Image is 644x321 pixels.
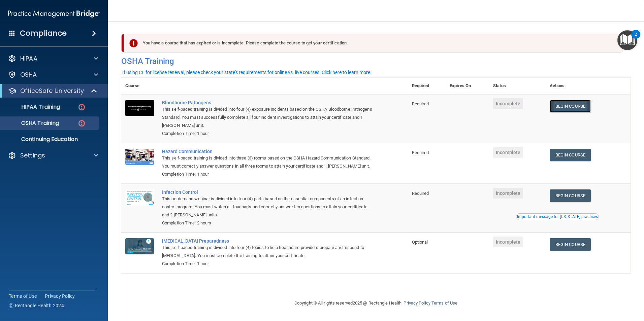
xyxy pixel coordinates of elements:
[129,39,138,47] img: exclamation-circle-solid-danger.72ef9ffc.png
[9,293,37,299] a: Terms of Use
[8,71,98,79] a: OSHA
[162,100,374,105] a: Bloodborne Pathogens
[635,34,637,43] div: 2
[546,78,631,94] th: Actions
[20,151,45,159] p: Settings
[412,150,429,155] span: Required
[162,130,374,138] div: Completion Time: 1 hour
[124,34,623,52] div: You have a course that has expired or is incomplete. Please complete the course to get your certi...
[550,189,591,202] a: Begin Course
[77,119,86,128] img: danger-circle.6113f641.png
[493,188,523,199] span: Incomplete
[9,302,64,309] span: Ⓒ Rectangle Health 2024
[121,78,158,94] th: Course
[4,104,60,110] p: HIPAA Training
[162,195,374,219] div: This on-demand webinar is divided into four (4) parts based on the essential components of an inf...
[253,292,499,314] div: Copyright © All rights reserved 2025 @ Rectangle Health | |
[162,105,374,130] div: This self-paced training is divided into four (4) exposure incidents based on the OSHA Bloodborne...
[489,78,546,94] th: Status
[121,57,631,66] h4: OSHA Training
[431,300,457,306] a: Terms of Use
[493,237,523,247] span: Incomplete
[527,273,636,300] iframe: Drift Widget Chat Controller
[8,151,98,159] a: Settings
[8,87,98,95] a: OfficeSafe University
[4,136,96,143] p: Continuing Education
[408,78,446,94] th: Required
[493,98,523,109] span: Incomplete
[20,29,67,38] h4: Compliance
[162,149,374,154] a: Hazard Communication
[162,244,374,260] div: This self-paced training is divided into four (4) topics to help healthcare providers prepare and...
[516,213,599,220] button: Read this if you are a dental practitioner in the state of CA
[162,260,374,268] div: Completion Time: 1 hour
[122,70,372,75] div: If using CE for license renewal, please check your state's requirements for online vs. live cours...
[412,191,429,196] span: Required
[162,189,374,195] a: Infection Control
[45,293,75,299] a: Privacy Policy
[550,100,591,112] a: Begin Course
[77,103,86,111] img: danger-circle.6113f641.png
[550,238,591,251] a: Begin Course
[4,120,59,127] p: OSHA Training
[8,7,100,21] img: PMB logo
[550,149,591,161] a: Begin Course
[617,30,637,50] button: Open Resource Center, 2 new notifications
[20,55,37,63] p: HIPAA
[404,300,430,306] a: Privacy Policy
[412,240,428,245] span: Optional
[162,219,374,227] div: Completion Time: 2 hours
[412,101,429,106] span: Required
[20,87,84,95] p: OfficeSafe University
[493,147,523,158] span: Incomplete
[517,215,598,219] div: Important message for [US_STATE] practices
[121,69,373,76] button: If using CE for license renewal, please check your state's requirements for online vs. live cours...
[20,71,37,79] p: OSHA
[162,154,374,170] div: This self-paced training is divided into three (3) rooms based on the OSHA Hazard Communication S...
[162,170,374,178] div: Completion Time: 1 hour
[446,78,489,94] th: Expires On
[8,55,98,63] a: HIPAA
[162,238,374,244] a: [MEDICAL_DATA] Preparedness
